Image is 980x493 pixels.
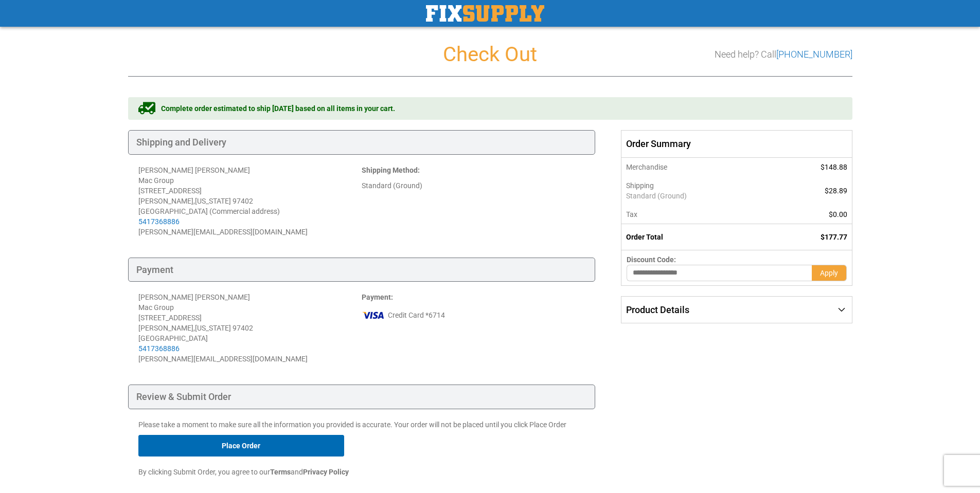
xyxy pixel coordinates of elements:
a: 5417368886 [138,344,180,353]
strong: Terms [270,468,291,476]
div: Standard (Ground) [362,180,585,191]
span: Discount Code: [627,255,676,264]
span: Shipping [626,181,654,190]
a: [PHONE_NUMBER] [776,49,852,60]
span: [PERSON_NAME][EMAIL_ADDRESS][DOMAIN_NAME] [138,355,308,363]
button: Apply [812,265,847,281]
div: [PERSON_NAME] [PERSON_NAME] Mac Group [STREET_ADDRESS] [PERSON_NAME] , 97402 [GEOGRAPHIC_DATA] [138,292,362,354]
h1: Check Out [128,43,852,66]
address: [PERSON_NAME] [PERSON_NAME] Mac Group [STREET_ADDRESS] [PERSON_NAME] , 97402 [GEOGRAPHIC_DATA] (C... [138,165,362,237]
span: $148.88 [821,163,847,171]
span: Order Summary [621,130,852,158]
div: Review & Submit Order [128,385,596,409]
a: store logo [426,5,544,22]
span: [US_STATE] [195,197,231,205]
span: Standard (Ground) [626,191,768,201]
div: Shipping and Delivery [128,130,596,155]
span: [PERSON_NAME][EMAIL_ADDRESS][DOMAIN_NAME] [138,228,308,236]
span: Payment [362,293,391,301]
span: Product Details [626,304,689,315]
strong: : [362,293,393,301]
a: 5417368886 [138,217,180,226]
span: $177.77 [821,233,847,241]
span: [US_STATE] [195,324,231,332]
div: Credit Card *6714 [362,307,585,323]
button: Place Order [138,435,344,457]
img: vi.png [362,307,385,323]
p: By clicking Submit Order, you agree to our and [138,467,585,477]
div: Payment [128,258,596,282]
span: Complete order estimated to ship [DATE] based on all items in your cart. [161,103,395,114]
th: Merchandise [621,158,773,176]
span: $0.00 [829,210,847,218]
p: Please take a moment to make sure all the information you provided is accurate. Your order will n... [138,419,585,430]
h3: Need help? Call [715,49,852,60]
span: $28.89 [825,187,847,195]
th: Tax [621,205,773,224]
strong: Order Total [626,233,663,241]
strong: : [362,166,420,174]
img: Fix Industrial Supply [426,5,544,22]
span: Apply [820,269,838,277]
strong: Privacy Policy [303,468,349,476]
span: Shipping Method [362,166,418,174]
